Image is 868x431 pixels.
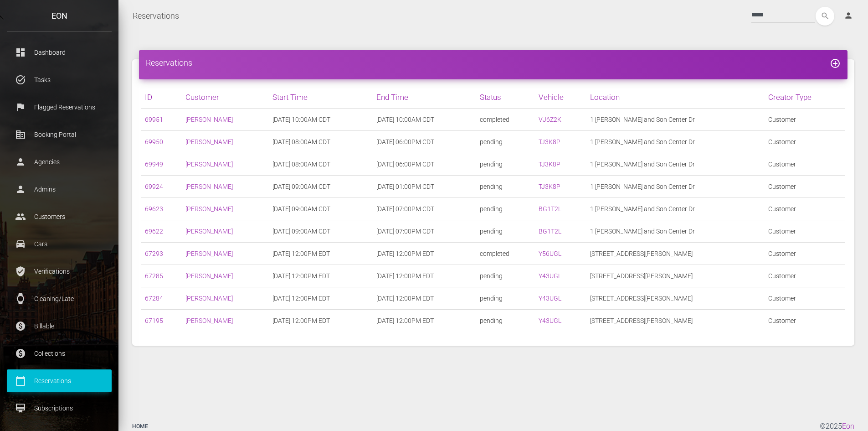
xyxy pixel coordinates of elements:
[765,109,845,131] td: Customer
[7,68,112,91] a: task_alt Tasks
[269,198,373,220] td: [DATE] 09:00AM CDT
[373,287,477,310] td: [DATE] 12:00PM EDT
[765,243,845,265] td: Customer
[476,176,535,198] td: pending
[816,7,834,26] button: search
[7,151,112,173] a: person Agencies
[765,176,845,198] td: Customer
[145,272,163,280] a: 67285
[586,287,765,310] td: [STREET_ADDRESS][PERSON_NAME]
[14,46,105,59] p: Dashboard
[373,310,477,332] td: [DATE] 12:00PM EDT
[539,138,560,145] a: TJ3K8P
[476,220,535,243] td: pending
[269,86,373,109] th: Start Time
[141,86,182,109] th: ID
[373,243,477,265] td: [DATE] 12:00PM EDT
[765,198,845,220] td: Customer
[586,243,765,265] td: [STREET_ADDRESS][PERSON_NAME]
[539,295,561,302] a: Y43UGL
[586,265,765,287] td: [STREET_ADDRESS][PERSON_NAME]
[7,260,112,283] a: verified_user Verifications
[373,265,477,287] td: [DATE] 12:00PM EDT
[269,243,373,265] td: [DATE] 12:00PM EDT
[14,374,105,388] p: Reservations
[133,5,179,27] a: Reservations
[146,57,841,68] h4: Reservations
[185,295,233,302] a: [PERSON_NAME]
[476,198,535,220] td: pending
[476,131,535,153] td: pending
[7,96,112,119] a: flag Flagged Reservations
[185,161,233,168] a: [PERSON_NAME]
[765,220,845,243] td: Customer
[7,123,112,146] a: corporate_fare Booking Portal
[765,265,845,287] td: Customer
[535,86,586,109] th: Vehicle
[269,131,373,153] td: [DATE] 08:00AM CDT
[14,347,105,360] p: Collections
[145,116,163,123] a: 69951
[14,237,105,251] p: Cars
[145,205,163,213] a: 69623
[14,210,105,223] p: Customers
[14,128,105,141] p: Booking Portal
[476,287,535,310] td: pending
[7,41,112,64] a: dashboard Dashboard
[185,183,233,190] a: [PERSON_NAME]
[185,272,233,280] a: [PERSON_NAME]
[476,243,535,265] td: completed
[269,265,373,287] td: [DATE] 12:00PM EDT
[182,86,269,109] th: Customer
[14,401,105,415] p: Subscriptions
[476,153,535,176] td: pending
[476,310,535,332] td: pending
[842,422,854,431] a: Eon
[373,198,477,220] td: [DATE] 07:00PM CDT
[269,176,373,198] td: [DATE] 09:00AM CDT
[539,272,561,280] a: Y43UGL
[269,287,373,310] td: [DATE] 12:00PM EDT
[373,220,477,243] td: [DATE] 07:00PM CDT
[539,250,561,257] a: Y56UGL
[830,58,841,69] i: add_circle_outline
[586,220,765,243] td: 1 [PERSON_NAME] and Son Center Dr
[586,109,765,131] td: 1 [PERSON_NAME] and Son Center Dr
[14,155,105,169] p: Agencies
[145,138,163,145] a: 69950
[373,86,477,109] th: End Time
[476,86,535,109] th: Status
[145,228,163,235] a: 69622
[185,138,233,145] a: [PERSON_NAME]
[539,317,561,324] a: Y43UGL
[476,265,535,287] td: pending
[185,317,233,324] a: [PERSON_NAME]
[145,161,163,168] a: 69949
[14,319,105,333] p: Billable
[586,198,765,220] td: 1 [PERSON_NAME] and Son Center Dr
[145,295,163,302] a: 67284
[145,317,163,324] a: 67195
[586,86,765,109] th: Location
[539,228,561,235] a: BG1T2L
[185,116,233,123] a: [PERSON_NAME]
[586,131,765,153] td: 1 [PERSON_NAME] and Son Center Dr
[765,287,845,310] td: Customer
[14,292,105,306] p: Cleaning/Late
[7,178,112,201] a: person Admins
[765,310,845,332] td: Customer
[586,176,765,198] td: 1 [PERSON_NAME] and Son Center Dr
[539,116,561,123] a: VJ6Z2K
[14,100,105,114] p: Flagged Reservations
[14,73,105,87] p: Tasks
[373,131,477,153] td: [DATE] 06:00PM CDT
[269,153,373,176] td: [DATE] 08:00AM CDT
[269,109,373,131] td: [DATE] 10:00AM CDT
[7,397,112,420] a: card_membership Subscriptions
[145,183,163,190] a: 69924
[7,287,112,310] a: watch Cleaning/Late
[765,153,845,176] td: Customer
[830,58,841,68] a: add_circle_outline
[539,183,560,190] a: TJ3K8P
